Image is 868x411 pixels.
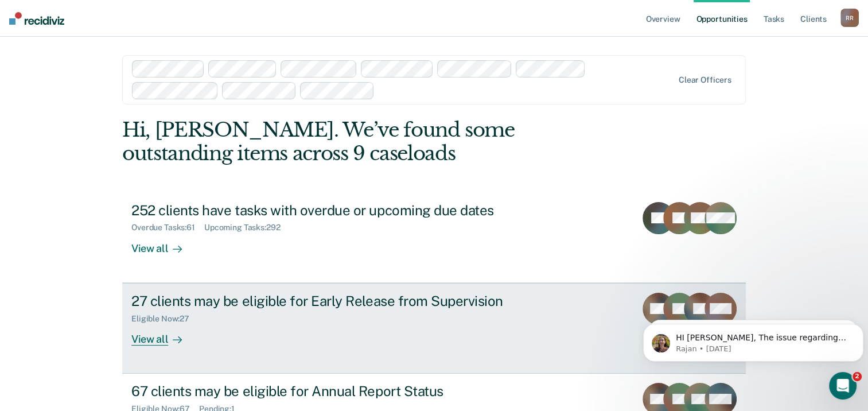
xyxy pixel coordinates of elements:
button: RR [840,9,859,27]
div: 67 clients may be eligible for Annual Report Status [131,383,534,400]
div: Upcoming Tasks : 292 [204,223,290,232]
div: View all [131,232,196,255]
iframe: Intercom notifications message [639,300,868,380]
div: 252 clients have tasks with overdue or upcoming due dates [131,202,534,219]
a: 27 clients may be eligible for Early Release from SupervisionEligible Now:27View all [122,283,746,374]
a: 252 clients have tasks with overdue or upcoming due datesOverdue Tasks:61Upcoming Tasks:292View all [122,193,746,283]
iframe: Intercom live chat [829,372,857,400]
div: Eligible Now : 27 [131,314,198,324]
img: Recidiviz [9,12,64,25]
div: 27 clients may be eligible for Early Release from Supervision [131,293,534,309]
div: Hi, [PERSON_NAME]. We’ve found some outstanding items across 9 caseloads [122,118,621,165]
span: 2 [853,372,862,381]
div: Clear officers [679,75,731,85]
div: View all [131,323,196,346]
div: R R [840,9,859,27]
div: Overdue Tasks : 61 [131,223,204,232]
